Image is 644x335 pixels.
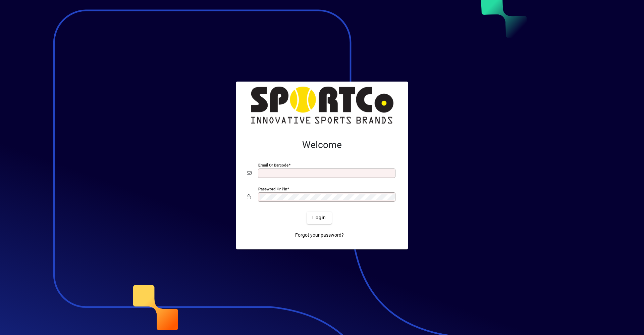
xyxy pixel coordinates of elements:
[312,214,326,221] span: Login
[292,229,346,241] a: Forgot your password?
[258,162,288,167] mat-label: Email or Barcode
[295,232,344,239] span: Forgot your password?
[247,139,397,151] h2: Welcome
[307,212,331,224] button: Login
[258,186,287,191] mat-label: Password or Pin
